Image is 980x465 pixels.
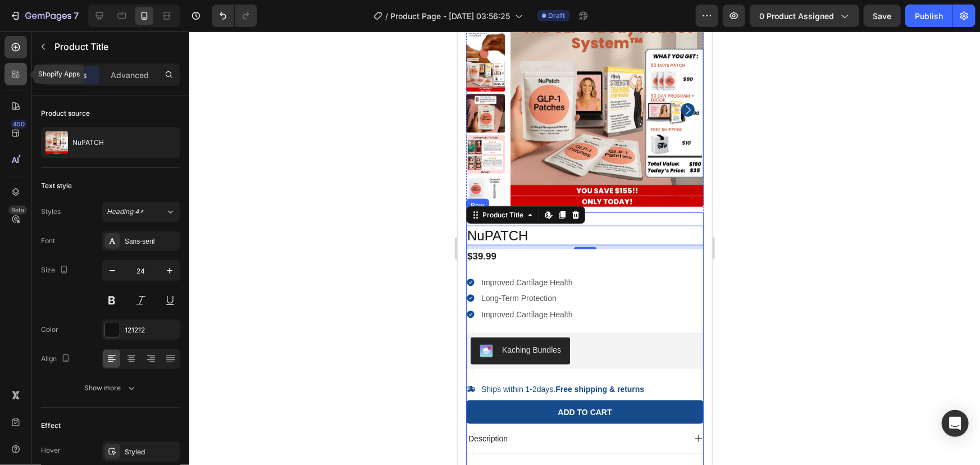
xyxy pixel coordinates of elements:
button: 7 [4,4,84,27]
span: Draft [549,11,566,21]
div: Hover [41,445,61,455]
p: NuPATCH [72,139,104,147]
div: Font [41,236,55,246]
div: Sans-serif [125,236,177,247]
div: Open Intercom Messenger [942,410,969,437]
button: Show more [41,378,180,398]
span: Heading 4* [107,207,144,217]
button: 0 product assigned [750,4,859,27]
div: 450 [11,120,27,129]
div: Color [41,325,58,335]
div: Text style [41,181,72,191]
p: Settings [56,69,87,81]
div: Undo/Redo [212,4,257,27]
div: Size [41,263,71,278]
iframe: Design area [458,31,712,465]
div: Align [41,352,72,367]
button: Publish [905,4,952,27]
div: Show more [85,382,137,394]
div: Styles [41,207,61,217]
p: 7 [74,9,79,22]
p: Product Title [54,40,176,53]
button: Save [864,4,901,27]
div: Effect [41,421,61,431]
p: Advanced [111,69,149,81]
span: / [386,10,389,22]
span: Product Page - [DATE] 03:56:25 [391,10,510,22]
div: Publish [915,10,943,22]
div: Styled [125,447,177,457]
div: Beta [8,206,27,215]
div: Product source [41,108,90,118]
img: product feature img [45,131,68,154]
div: 121212 [125,325,177,335]
button: Heading 4* [102,202,180,222]
span: Save [873,11,892,21]
span: 0 product assigned [759,10,834,22]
